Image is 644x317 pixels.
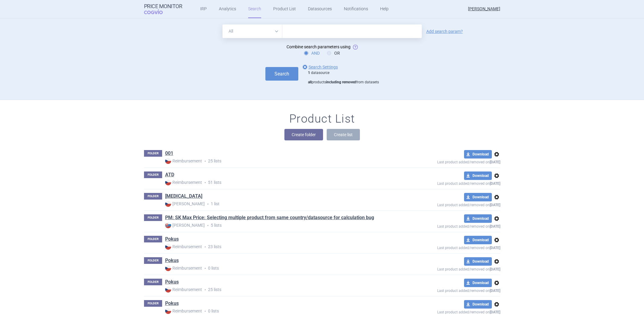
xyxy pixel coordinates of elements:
[165,193,202,201] h1: Humira
[165,308,171,314] img: CZ
[308,80,312,84] strong: all
[202,265,208,271] i: •
[165,201,171,207] img: CZ
[165,150,173,157] a: 001
[165,222,171,228] img: SK
[464,236,492,244] button: Download
[144,300,162,307] p: FOLDER
[490,203,500,207] strong: [DATE]
[144,257,162,264] p: FOLDER
[165,257,179,265] h1: Pokus
[165,201,393,207] p: 1 list
[284,129,323,140] button: Create folder
[464,300,492,309] button: Download
[327,129,360,140] button: Create list
[326,80,356,84] strong: including removed
[165,222,205,228] strong: [PERSON_NAME]
[202,308,208,314] i: •
[205,201,211,207] i: •
[165,171,174,179] h1: ATD
[202,287,208,293] i: •
[165,287,393,293] p: 25 lists
[490,181,500,186] strong: [DATE]
[165,158,202,164] strong: Reimbursement
[144,3,182,15] a: Price MonitorCOGVIO
[287,44,351,49] span: Combine search parameters using
[393,287,500,293] p: Last product added/removed on
[393,201,500,207] p: Last product added/removed on
[464,214,492,223] button: Download
[426,29,463,34] a: Add search param?
[165,193,202,200] a: [MEDICAL_DATA]
[165,308,393,314] p: 0 lists
[144,193,162,200] p: FOLDER
[289,112,355,126] h1: Product List
[202,158,208,164] i: •
[464,193,492,201] button: Download
[464,279,492,287] button: Download
[144,3,182,9] strong: Price Monitor
[165,265,393,271] p: 0 lists
[165,158,171,164] img: CZ
[464,257,492,266] button: Download
[165,244,393,250] p: 23 lists
[490,160,500,164] strong: [DATE]
[165,300,179,307] a: Pokus
[165,287,202,293] strong: Reimbursement
[165,179,171,185] img: CZ
[165,265,171,271] img: CZ
[202,244,208,250] i: •
[490,289,500,293] strong: [DATE]
[165,244,202,250] strong: Reimbursement
[393,158,500,164] p: Last product added/removed on
[144,171,162,178] p: FOLDER
[490,310,500,314] strong: [DATE]
[393,180,500,186] p: Last product added/removed on
[165,179,393,186] p: 51 lists
[165,244,171,250] img: CZ
[165,279,179,287] h1: Pokus
[308,71,379,85] div: datasource products from datasets
[490,267,500,271] strong: [DATE]
[393,244,500,250] p: Last product added/removed on
[165,179,202,185] strong: Reimbursement
[165,158,393,164] p: 25 lists
[165,279,179,285] a: Pokus
[301,63,338,71] a: Search Settings
[393,309,500,314] p: Last product added/removed on
[393,266,500,271] p: Last product added/removed on
[165,214,374,221] a: PM: SK Max Price: Selecting multiple product from same country/datasource for calculation bug
[144,236,162,242] p: FOLDER
[165,171,174,178] a: ATD
[165,287,171,293] img: CZ
[144,279,162,285] p: FOLDER
[165,236,179,244] h1: Pokus
[165,265,202,271] strong: Reimbursement
[304,50,320,56] label: AND
[165,236,179,242] a: Pokus
[165,257,179,264] a: Pokus
[165,300,179,308] h1: Pokus
[144,9,171,14] span: COGVIO
[393,223,500,229] p: Last product added/removed on
[165,201,205,207] strong: [PERSON_NAME]
[165,308,202,314] strong: Reimbursement
[327,50,340,56] label: OR
[308,71,310,75] strong: 1
[202,180,208,186] i: •
[205,223,211,229] i: •
[165,214,374,222] h1: PM: SK Max Price: Selecting multiple product from same country/datasource for calculation bug
[144,150,162,157] p: FOLDER
[490,224,500,229] strong: [DATE]
[165,222,393,229] p: 5 lists
[265,67,298,81] button: Search
[464,171,492,180] button: Download
[144,214,162,221] p: FOLDER
[165,150,173,158] h1: 001
[464,150,492,158] button: Download
[490,246,500,250] strong: [DATE]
